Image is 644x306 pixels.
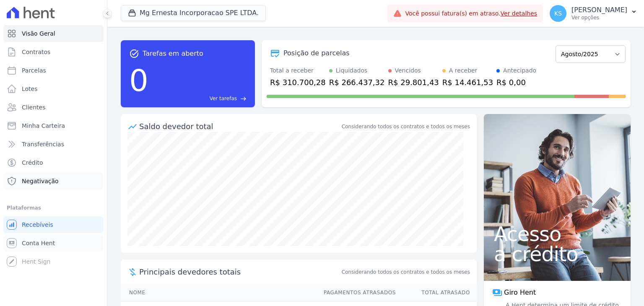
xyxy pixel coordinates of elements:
[22,48,50,56] span: Contratos
[342,123,470,130] div: Considerando todos os contratos e todos os meses
[22,103,45,112] span: Clientes
[143,49,203,59] span: Tarefas em aberto
[494,244,621,264] span: a crédito
[22,220,53,229] span: Recebíveis
[543,2,644,25] button: KS [PERSON_NAME] Ver opções
[3,117,104,134] a: Minha Carteira
[3,154,104,171] a: Crédito
[3,235,104,252] a: Conta Hent
[3,216,104,233] a: Recebíveis
[129,49,139,59] span: task_alt
[22,85,38,93] span: Lotes
[7,203,100,213] div: Plataformas
[3,99,104,116] a: Clientes
[449,66,478,75] div: A receber
[3,173,104,189] a: Negativação
[496,77,536,88] div: R$ 0,00
[571,6,627,14] p: [PERSON_NAME]
[22,140,64,148] span: Transferências
[329,77,385,88] div: R$ 266.437,32
[3,44,104,60] a: Contratos
[3,80,104,97] a: Lotes
[342,268,470,276] span: Considerando todos os contratos e todos os meses
[503,66,536,75] div: Antecipado
[270,66,326,75] div: Total a receber
[504,288,536,298] span: Giro Hent
[388,77,439,88] div: R$ 29.801,43
[283,48,350,58] div: Posição de parcelas
[139,266,340,277] span: Principais devedores totais
[139,121,340,132] div: Saldo devedor total
[121,5,266,21] button: Mg Ernesta Incorporacao SPE LTDA.
[22,239,55,247] span: Conta Hent
[554,10,562,16] span: KS
[22,29,55,38] span: Visão Geral
[270,77,326,88] div: R$ 310.700,28
[442,77,493,88] div: R$ 14.461,53
[121,284,316,301] th: Nome
[395,66,421,75] div: Vencidos
[22,177,59,185] span: Negativação
[210,95,237,102] span: Ver tarefas
[22,122,65,130] span: Minha Carteira
[22,158,43,167] span: Crédito
[240,96,247,102] span: east
[316,284,396,301] th: Pagamentos Atrasados
[3,136,104,153] a: Transferências
[129,59,148,102] div: 0
[336,66,368,75] div: Liquidados
[494,224,621,244] span: Acesso
[501,10,538,17] a: Ver detalhes
[396,284,477,301] th: Total Atrasado
[3,25,104,42] a: Visão Geral
[571,14,627,21] p: Ver opções
[3,62,104,79] a: Parcelas
[152,95,247,102] a: Ver tarefas east
[22,66,46,75] span: Parcelas
[405,9,537,18] span: Você possui fatura(s) em atraso.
